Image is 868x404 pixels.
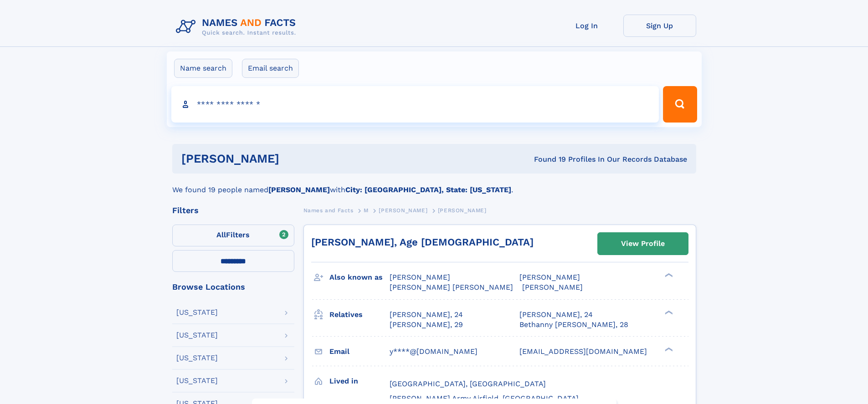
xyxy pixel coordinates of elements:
span: [PERSON_NAME] [522,283,583,291]
div: Filters [172,206,294,215]
h3: Email [329,344,390,359]
div: Browse Locations [172,283,294,291]
div: View Profile [621,233,665,254]
a: M [364,205,369,216]
img: Logo Names and Facts [172,15,303,39]
h3: Also known as [329,270,390,285]
a: [PERSON_NAME], 24 [390,310,463,320]
span: [PERSON_NAME] [390,273,450,281]
div: [US_STATE] [176,332,218,339]
span: [GEOGRAPHIC_DATA], [GEOGRAPHIC_DATA] [390,379,546,388]
a: Names and Facts [303,205,354,216]
input: search input [171,86,659,123]
div: [US_STATE] [176,309,218,316]
a: Bethanny [PERSON_NAME], 28 [519,320,628,330]
span: [EMAIL_ADDRESS][DOMAIN_NAME] [519,347,647,356]
h3: Relatives [329,307,390,322]
div: ❯ [663,272,673,278]
a: [PERSON_NAME] [379,205,427,216]
span: [PERSON_NAME] [519,273,580,281]
label: Filters [172,225,294,246]
div: [US_STATE] [176,354,218,362]
div: ❯ [663,346,673,352]
h3: Lived in [329,373,390,389]
b: City: [GEOGRAPHIC_DATA], State: [US_STATE] [345,185,511,194]
span: M [364,207,369,214]
span: [PERSON_NAME] Army Airfield, [GEOGRAPHIC_DATA] [390,394,579,403]
label: Email search [242,59,299,78]
a: [PERSON_NAME], 29 [390,320,463,330]
div: [US_STATE] [176,377,218,384]
div: ❯ [663,309,673,315]
a: [PERSON_NAME], Age [DEMOGRAPHIC_DATA] [311,236,534,248]
span: All [216,230,226,239]
a: View Profile [598,233,688,255]
button: Search Button [663,86,697,123]
div: We found 19 people named with . [172,174,696,195]
span: [PERSON_NAME] [PERSON_NAME] [390,283,513,291]
a: Log In [550,15,623,37]
h1: [PERSON_NAME] [181,153,407,164]
a: [PERSON_NAME], 24 [519,310,593,320]
b: [PERSON_NAME] [268,185,330,194]
div: Found 19 Profiles In Our Records Database [406,154,687,164]
label: Name search [174,59,232,78]
span: [PERSON_NAME] [438,207,487,214]
a: Sign Up [623,15,696,37]
span: [PERSON_NAME] [379,207,427,214]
